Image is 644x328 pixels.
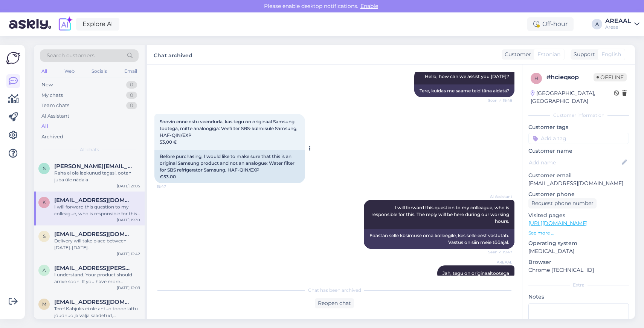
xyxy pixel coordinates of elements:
div: 0 [126,81,137,89]
div: # hcieqsop [546,73,594,82]
span: All chats [80,146,99,153]
span: mati1411@hotmail.com [54,299,133,305]
p: Customer name [528,147,629,155]
p: Visited pages [528,212,629,219]
div: A [592,19,602,29]
img: Askly Logo [6,51,20,65]
div: Tere, kuidas me saame teid täna aidata? [414,84,514,97]
div: Email [123,66,139,76]
div: Team chats [41,102,69,109]
label: Chat archived [154,49,192,60]
span: Kirkekobi@gmail.com [54,197,133,204]
div: Tere! Kahjuks ei ole antud toode lattu jõudnud ja välja saadetud, vabandame. Teostasime tagasikan... [54,305,140,319]
p: [EMAIL_ADDRESS][DOMAIN_NAME] [528,179,629,187]
div: AI Assistant [41,112,69,120]
span: K [43,199,46,205]
span: Enable [358,3,380,9]
span: Jah, tegu on originaaltootega [443,270,509,276]
span: Search customers [47,52,95,60]
div: Off-hour [527,17,574,31]
p: Chrome [TECHNICAL_ID] [528,266,629,274]
p: Operating system [528,239,629,247]
span: Hello, how can we assist you [DATE]? [425,74,509,79]
span: annabel.kallas@gmail.com [54,265,133,271]
span: a [43,267,46,273]
span: m [42,301,46,307]
div: I will forward this question to my colleague, who is responsible for this. The reply will be here... [54,204,140,217]
p: Browser [528,258,629,266]
div: All [41,123,48,130]
div: My chats [41,92,63,99]
span: Soovin enne ostu veenduda, kas tegu on originaal Samsung tootega, mitte analoogiga: Veefilter SBS... [160,119,299,145]
div: Customer information [528,112,629,119]
span: Seen ✓ 19:46 [484,98,512,103]
div: I understand. Your product should arrive soon. If you have more questions or need help, please co... [54,271,140,285]
p: Customer tags [528,123,629,131]
span: I will forward this question to my colleague, who is responsible for this. The reply will be here... [371,205,510,224]
span: s [43,166,46,171]
span: Seen ✓ 19:47 [484,249,512,255]
span: English [601,51,621,58]
span: Estonian [537,51,560,58]
p: [MEDICAL_DATA] [528,247,629,255]
a: [URL][DOMAIN_NAME] [528,220,588,227]
div: AREAAL [605,18,631,24]
div: Before purchasing, I would like to make sure that this is an original Samsung product and not an ... [154,150,305,183]
span: stebik@gmail.com [54,231,133,238]
div: Customer [502,51,531,58]
a: Explore AI [76,18,119,31]
div: Areaal [605,24,631,30]
input: Add name [529,158,620,167]
p: Customer email [528,172,629,179]
div: [DATE] 12:09 [117,285,140,291]
span: stanislav.pupkevits@gmail.com [54,163,133,170]
a: AREAALAreaal [605,18,639,30]
div: Extra [528,282,629,288]
div: New [41,81,53,89]
div: Archived [41,133,63,141]
input: Add a tag [528,133,629,144]
div: 0 [126,92,137,99]
div: 0 [126,102,137,109]
div: Support [571,51,595,58]
span: Offline [594,73,627,81]
span: h [534,75,538,81]
p: Customer phone [528,190,629,198]
span: 19:47 [157,184,185,189]
p: Notes [528,293,629,301]
div: [DATE] 19:30 [117,217,140,223]
div: Socials [90,66,108,76]
div: Web [63,66,76,76]
div: [GEOGRAPHIC_DATA], [GEOGRAPHIC_DATA] [531,89,614,105]
div: Reopen chat [315,298,354,308]
div: Edastan selle küsimuse oma kolleegile, kes selle eest vastutab. Vastus on siin meie tööajal. [364,229,514,249]
div: [DATE] 21:05 [117,183,140,189]
div: Raha ei ole laekunud tagasi, ootan juba üle nädala [54,170,140,183]
p: See more ... [528,230,629,236]
div: All [40,66,49,76]
span: AREAAL [484,259,512,265]
span: Chat has been archived [308,287,361,294]
div: [DATE] 12:42 [117,251,140,257]
span: s [43,233,46,239]
div: Delivery will take place between [DATE]-[DATE]. [54,238,140,251]
span: AI Assistant [484,194,512,199]
img: explore-ai [57,16,73,32]
div: Request phone number [528,198,597,208]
